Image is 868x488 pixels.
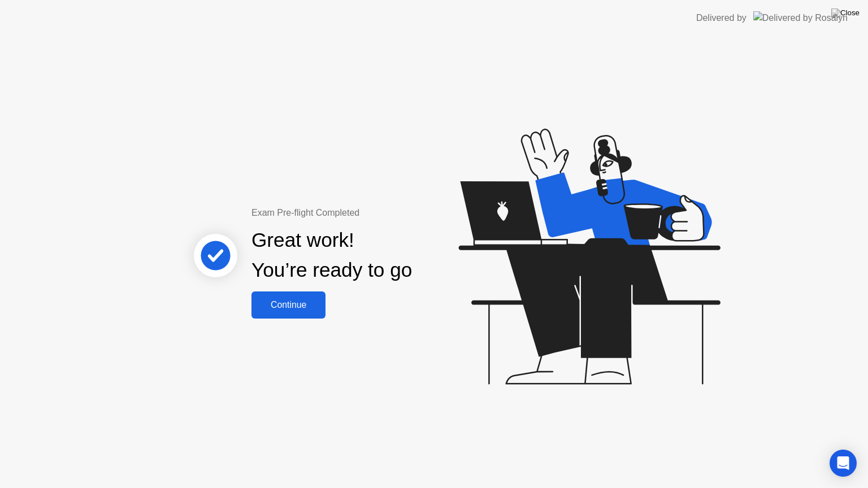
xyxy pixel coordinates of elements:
[831,8,860,18] img: Close
[696,11,747,25] div: Delivered by
[251,206,485,220] div: Exam Pre-flight Completed
[255,300,322,310] div: Continue
[251,225,412,285] div: Great work! You’re ready to go
[753,11,848,24] img: Delivered by Rosalyn
[251,291,325,319] button: Continue
[830,450,857,477] div: Open Intercom Messenger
